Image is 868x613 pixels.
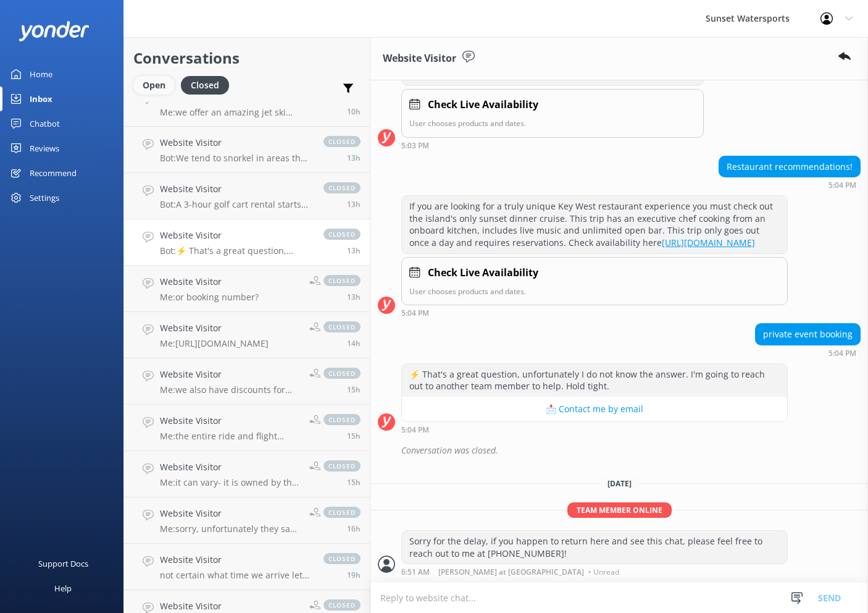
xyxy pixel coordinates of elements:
p: Me: [URL][DOMAIN_NAME] [160,338,269,349]
p: not certain what time we arrive let me confirm [160,570,311,581]
p: Me: we also have discounts for military or if you're planning multiple activities or rentals [160,384,300,395]
div: Chatbot [30,111,60,136]
a: Open [133,78,181,91]
div: Reviews [30,136,59,161]
h4: Check Live Availability [428,265,538,281]
h4: Website Visitor [160,553,311,567]
strong: 5:04 PM [401,310,429,317]
span: closed [323,368,361,379]
p: User chooses products and dates. [409,117,696,129]
div: 2025-08-21T23:56:39.251 [378,440,861,461]
div: ⚡ That's a great question, unfortunately I do not know the answer. I'm going to reach out to anot... [402,364,787,397]
span: Aug 21 2025 02:01pm (UTC -05:00) America/Cancun [347,431,361,441]
a: Closed [181,78,235,91]
strong: 5:04 PM [828,182,856,189]
span: closed [323,275,361,286]
a: Website VisitorMe:sorry, unfortunately they say he must be able to speak English to operate the j... [124,497,370,544]
div: Recommend [30,161,77,185]
span: closed [323,460,361,471]
a: [URL][DOMAIN_NAME] [662,237,755,248]
strong: 6:51 AM [401,569,430,576]
span: closed [323,229,361,240]
span: closed [323,321,361,332]
button: 📩 Contact me by email [402,397,787,421]
div: Aug 21 2025 04:04pm (UTC -05:00) America/Cancun [401,308,788,317]
span: [PERSON_NAME] at [GEOGRAPHIC_DATA] [438,569,584,576]
p: Bot: We tend to snorkel in areas that range in depth from 4-6 feet to up to 10 feet depending on ... [160,153,311,164]
div: Restaurant recommendations! [719,156,860,177]
strong: 5:03 PM [401,142,429,150]
a: Website VisitorMe:[URL][DOMAIN_NAME]closed14h [124,312,370,358]
h4: Website Visitor [160,229,311,242]
span: closed [323,414,361,425]
span: Aug 21 2025 02:07pm (UTC -05:00) America/Cancun [347,384,361,395]
p: Bot: A 3-hour golf cart rental starts at $90 for a 4-seater. Golf carts can be picked up from mul... [160,199,311,210]
span: closed [323,553,361,564]
div: If you are looking for a truly unique Key West restaurant experience you must check out the islan... [402,196,787,253]
div: Aug 21 2025 04:04pm (UTC -05:00) America/Cancun [401,425,788,434]
h4: Check Live Availability [428,97,538,113]
strong: 5:04 PM [401,426,429,434]
p: Me: the entire ride and flight combined is 1 hour [160,431,300,442]
span: [DATE] [600,478,639,489]
div: Open [133,76,175,95]
div: private event booking [756,324,860,345]
p: Bot: ⚡ That's a great question, unfortunately I do not know the answer. I'm going to reach out to... [160,245,311,256]
span: Team member online [567,502,672,518]
h2: Conversations [133,46,361,70]
span: closed [323,507,361,518]
h4: Website Visitor [160,460,300,474]
p: Me: sorry, unfortunately they say he must be able to speak English to operate the jetski [160,523,300,535]
div: Home [30,62,52,87]
div: Help [54,576,72,601]
h3: Website Visitor [383,51,456,67]
span: • Unread [588,569,619,576]
p: Me: or booking number? [160,292,259,303]
strong: 5:04 PM [828,350,856,357]
a: Website Visitornot certain what time we arrive let me confirmclosed19h [124,544,370,590]
div: Closed [181,76,229,95]
p: Me: it can vary- it is owned by the city [160,477,300,488]
a: Website VisitorMe:the entire ride and flight combined is 1 hourclosed15h [124,405,370,451]
a: Website VisitorBot:We tend to snorkel in areas that range in depth from 4-6 feet to up to 10 feet... [124,127,370,173]
h4: Website Visitor [160,368,300,381]
span: Aug 21 2025 12:59pm (UTC -05:00) America/Cancun [347,523,361,534]
div: Settings [30,185,59,210]
span: closed [323,182,361,193]
div: Aug 22 2025 05:51am (UTC -05:00) America/Cancun [401,567,788,576]
a: Website VisitorMe:we offer an amazing jet ski tour that includes play time within the 90min tour,... [124,80,370,127]
span: Aug 21 2025 04:51pm (UTC -05:00) America/Cancun [347,153,361,163]
span: Aug 21 2025 03:46pm (UTC -05:00) America/Cancun [347,338,361,349]
div: Aug 21 2025 04:04pm (UTC -05:00) America/Cancun [755,349,861,357]
div: Conversation was closed. [401,440,861,461]
span: Aug 21 2025 04:40pm (UTC -05:00) America/Cancun [347,199,361,209]
span: Aug 21 2025 07:36pm (UTC -05:00) America/Cancun [347,106,361,117]
div: Support Docs [38,551,88,576]
h4: Website Visitor [160,136,311,150]
h4: Website Visitor [160,599,237,613]
a: Website VisitorBot:A 3-hour golf cart rental starts at $90 for a 4-seater. Golf carts can be pick... [124,173,370,219]
h4: Website Visitor [160,414,300,428]
p: User chooses products and dates. [409,285,780,297]
div: Aug 21 2025 04:04pm (UTC -05:00) America/Cancun [719,180,861,189]
span: Aug 21 2025 04:04pm (UTC -05:00) America/Cancun [347,245,361,256]
div: Inbox [30,87,52,111]
img: yonder-white-logo.png [19,21,90,41]
a: Website VisitorBot:⚡ That's a great question, unfortunately I do not know the answer. I'm going t... [124,219,370,266]
a: Website VisitorMe:we also have discounts for military or if you're planning multiple activities o... [124,358,370,405]
span: Aug 21 2025 03:52pm (UTC -05:00) America/Cancun [347,292,361,302]
h4: Website Visitor [160,275,259,289]
h4: Website Visitor [160,321,269,335]
a: Website VisitorMe:or booking number?closed13h [124,266,370,312]
span: closed [323,136,361,147]
span: Aug 21 2025 10:21am (UTC -05:00) America/Cancun [347,570,361,580]
h4: Website Visitor [160,182,311,196]
span: closed [323,599,361,611]
h4: Website Visitor [160,507,300,520]
p: Me: we offer an amazing jet ski tour that includes play time within the 90min tour, plus some mem... [160,107,300,118]
div: Sorry for the delay, if you happen to return here and see this chat, please feel free to reach ou... [402,531,787,564]
a: Website VisitorMe:it can vary- it is owned by the cityclosed15h [124,451,370,497]
span: Aug 21 2025 01:52pm (UTC -05:00) America/Cancun [347,477,361,488]
div: Aug 21 2025 04:03pm (UTC -05:00) America/Cancun [401,141,704,150]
